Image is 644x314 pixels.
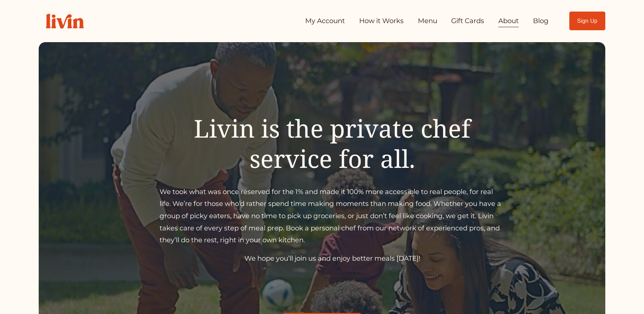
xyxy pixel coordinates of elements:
span: Livin is the private chef service for all. [194,111,477,175]
a: Gift Cards [451,14,484,28]
span: We hope you’ll join us and enjoy better meals [DATE]! [244,254,420,262]
a: Blog [533,14,549,28]
a: How it Works [359,14,404,28]
a: About [498,14,519,28]
span: We took what was once reserved for the 1% and made it 100% more accessible to real people, for re... [160,188,503,244]
img: Livin [39,6,91,36]
a: My Account [305,14,345,28]
a: Sign Up [569,12,606,30]
a: Menu [418,14,437,28]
